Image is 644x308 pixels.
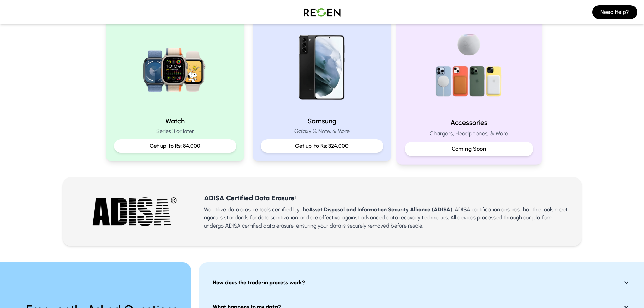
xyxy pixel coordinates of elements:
img: Watch [132,24,218,111]
h2: Samsung [261,116,383,126]
h2: Accessories [405,118,533,127]
p: Get up-to Rs: 84,000 [119,142,231,150]
button: Need Help? [592,5,637,19]
p: Chargers, Headphones, & More [405,129,533,138]
strong: How does the trade-in process work? [213,279,305,287]
p: Series 3 or later [114,127,237,135]
img: ADISA Certified [92,196,177,227]
p: We utilize data erasure tools certified by the . ADISA certification ensures that the tools meet ... [204,206,571,230]
button: How does the trade-in process work? [207,273,636,292]
img: Accessories [424,21,515,112]
b: Asset Disposal and Information Security Alliance (ADISA) [309,206,452,213]
img: Logo [299,3,346,22]
p: Coming Soon [410,145,528,153]
h3: ADISA Certified Data Erasure! [204,193,571,203]
p: Get up-to Rs: 324,000 [266,142,378,150]
p: Galaxy S, Note, & More [261,127,383,135]
img: Samsung [279,24,365,111]
h2: Watch [114,116,237,126]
